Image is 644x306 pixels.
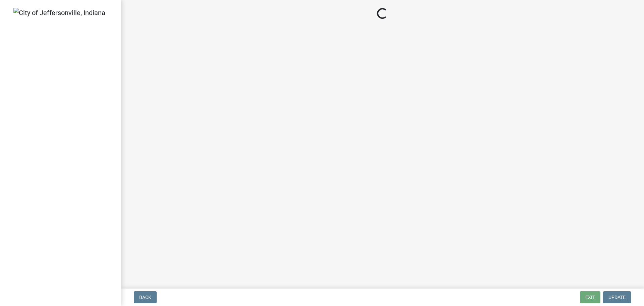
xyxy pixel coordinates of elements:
[580,291,600,303] button: Exit
[13,8,105,18] img: City of Jeffersonville, Indiana
[608,295,626,300] span: Update
[603,291,631,303] button: Update
[134,291,157,303] button: Back
[139,295,151,300] span: Back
